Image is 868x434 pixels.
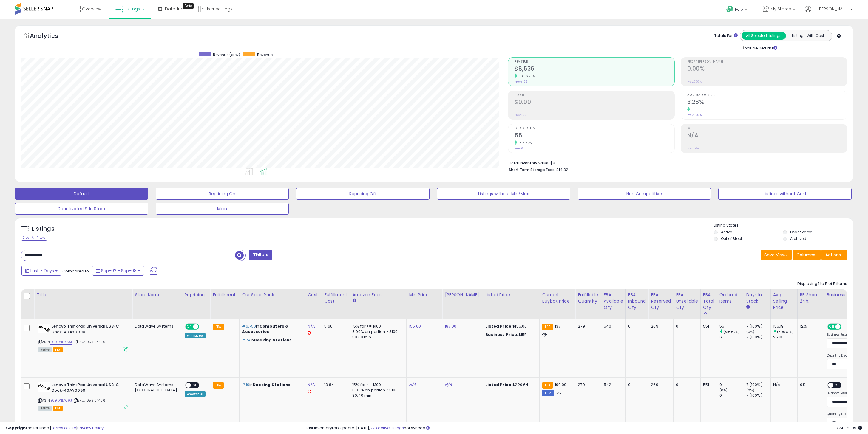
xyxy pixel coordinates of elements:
a: 187.00 [445,323,456,329]
b: Listed Price: [485,382,512,387]
span: OFF [198,324,208,329]
span: DataHub [165,6,184,12]
div: Avg Selling Price [773,292,795,311]
span: OFF [840,324,850,329]
div: Amazon Fees [352,292,404,298]
div: $0.30 min [352,334,402,340]
div: $155 [485,332,535,337]
small: FBA [213,382,224,389]
div: 0 [676,324,696,329]
b: Lenovo ThinkPad Universal USB-C Dock-40AY0090 [52,382,124,395]
h5: Listings [32,225,55,233]
h2: 0.00% [687,65,847,73]
a: N/A [409,382,416,388]
button: Actions [821,250,847,260]
div: Last InventoryLab Update: [DATE], not synced. [306,425,862,431]
label: Out of Stock [721,236,743,241]
small: 816.67% [517,141,532,145]
small: Prev: N/A [687,147,699,150]
div: 0% [800,382,820,387]
span: FBA [53,347,63,352]
b: Lenovo ThinkPad Universal USB-C Dock-40AY0090 [52,324,124,336]
div: Win BuyBox [185,333,206,338]
div: 5.66 [324,324,345,329]
div: Cur Sales Rank [242,292,302,298]
a: Privacy Policy [77,425,104,431]
div: Repricing [185,292,208,298]
b: Short Term Storage Fees: [509,167,555,172]
div: 25.83 [773,334,797,340]
small: Days In Stock. [746,304,750,310]
span: Computers & Accessories [242,323,288,334]
span: Revenue [515,60,674,63]
div: Displaying 1 to 5 of 5 items [797,281,847,287]
i: Get Help [726,5,733,13]
small: (0%) [746,388,755,393]
span: Avg. Buybox Share [687,94,847,97]
div: 542 [604,382,621,387]
span: Last 7 Days [30,268,54,274]
div: 279 [578,382,596,387]
div: 7 (100%) [746,393,770,398]
div: $220.64 [485,382,535,387]
img: 31rSOobJGTL._SL40_.jpg [38,382,50,392]
button: Main [156,203,289,215]
a: N/A [308,323,315,329]
span: Help [735,7,743,12]
div: 6 [719,334,744,340]
div: 269 [651,382,669,387]
p: in [242,382,300,387]
div: Totals For [714,33,738,39]
label: Deactivated [790,230,813,235]
small: (0%) [746,329,755,334]
a: B09DNL4C9J [50,398,72,403]
h2: $8,536 [515,65,674,73]
span: ON [186,324,193,329]
div: 0 [676,382,696,387]
li: $0 [509,159,843,166]
div: Clear All Filters [21,235,47,241]
button: Sep-02 - Sep-08 [92,266,144,276]
div: FBA Reserved Qty [651,292,671,311]
div: 15% for <= $100 [352,382,402,387]
div: Fulfillment Cost [324,292,347,304]
b: Business Price: [485,332,518,337]
button: Listings With Cost [786,32,830,40]
button: Last 7 Days [21,266,61,276]
a: 273 active listings [370,425,404,431]
span: 199.99 [555,382,567,387]
p: Listing States: [714,223,853,228]
small: FBA [542,324,553,330]
span: Overview [82,6,101,12]
div: 269 [651,324,669,329]
label: Active [721,230,732,235]
button: Repricing On [156,188,289,200]
button: Non Competitive [578,188,711,200]
div: 540 [604,324,621,329]
small: 5406.78% [517,74,535,78]
button: Listings without Cost [718,188,852,200]
div: 7 (100%) [746,334,770,340]
span: All listings currently available for purchase on Amazon [38,406,52,411]
b: Total Inventory Value: [509,160,549,165]
span: OFF [833,383,843,388]
small: (816.67%) [723,329,740,334]
a: Help [722,1,753,19]
div: FBA Unsellable Qty [676,292,698,311]
div: N/A [773,382,793,387]
a: B09DNL4C9J [50,340,72,345]
div: 0 [628,324,644,329]
span: Profit [515,94,674,97]
div: 0 [719,382,744,387]
h5: Analytics [30,32,70,41]
div: 8.00% on portion > $100 [352,329,402,334]
a: Terms of Use [51,425,76,431]
span: FBA [53,406,63,411]
small: (0%) [719,388,728,393]
h2: N/A [687,132,847,140]
h2: 3.26% [687,99,847,107]
span: Columns [796,252,815,258]
small: Prev: $155 [515,80,527,83]
small: Prev: 0.00% [687,80,702,83]
div: 551 [703,324,712,329]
